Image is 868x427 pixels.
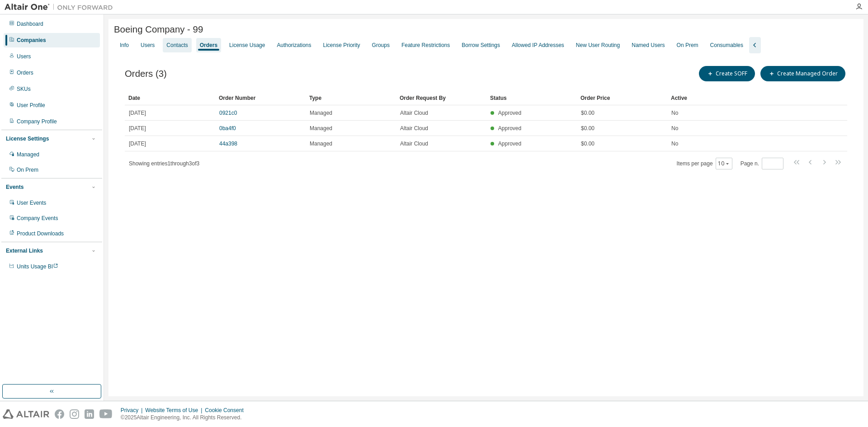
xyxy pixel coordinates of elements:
div: Borrow Settings [462,42,500,49]
div: Contacts [166,42,188,49]
button: 10 [718,160,730,167]
div: SKUs [17,85,31,93]
div: Orders [200,42,217,49]
span: Altair Cloud [400,109,428,117]
div: Company Profile [17,118,57,125]
span: Showing entries 1 through 3 of 3 [129,160,199,167]
span: Altair Cloud [400,140,428,147]
div: User Profile [17,102,45,109]
div: Consumables [710,42,743,49]
div: Order Price [580,91,664,105]
div: Managed [17,151,39,158]
span: No [671,125,678,132]
div: New User Routing [576,42,620,49]
div: Feature Restrictions [401,42,450,49]
div: Website Terms of Use [145,407,205,414]
div: On Prem [677,42,698,49]
div: Order Request By [400,91,483,105]
span: [DATE] [129,125,146,132]
span: Page n. [741,158,783,169]
div: Status [490,91,573,105]
div: Type [309,91,392,105]
div: Dashboard [17,20,43,28]
a: 0921c0 [219,110,237,116]
div: Groups [372,42,390,49]
div: License Settings [6,135,49,142]
span: Altair Cloud [400,125,428,132]
span: Units Usage BI [17,263,58,270]
div: Cookie Consent [205,407,249,414]
span: Items per page [677,158,732,169]
div: Info [120,42,129,49]
div: Company Events [17,215,58,222]
button: Create SOFF [699,66,755,81]
img: altair_logo.svg [3,409,49,419]
div: Users [141,42,155,49]
img: Altair One [5,3,118,12]
span: [DATE] [129,109,146,117]
div: Orders [17,69,33,76]
span: $0.00 [581,109,594,117]
img: facebook.svg [55,409,64,419]
span: Managed [310,109,332,117]
div: User Events [17,199,46,206]
span: Managed [310,125,332,132]
span: $0.00 [581,140,594,147]
div: On Prem [17,166,38,174]
div: External Links [6,247,43,254]
img: linkedin.svg [85,409,94,419]
span: Boeing Company - 99 [114,24,203,35]
div: Date [128,91,212,105]
div: Active [671,91,793,105]
div: License Usage [229,42,265,49]
img: youtube.svg [99,409,113,419]
span: [DATE] [129,140,146,147]
button: Create Managed Order [760,66,845,81]
div: Authorizations [277,42,311,49]
span: Approved [498,110,521,116]
span: No [671,140,678,147]
div: Companies [17,37,46,44]
div: Users [17,53,31,60]
div: License Priority [323,42,360,49]
span: Approved [498,141,521,147]
a: 44a398 [219,141,237,147]
span: Orders (3) [125,69,167,79]
span: Managed [310,140,332,147]
div: Product Downloads [17,230,64,237]
span: Approved [498,125,521,131]
span: No [671,109,678,117]
div: Events [6,183,24,191]
span: $0.00 [581,125,594,132]
a: 0ba4f0 [219,125,236,131]
div: Privacy [121,407,145,414]
p: © 2025 Altair Engineering, Inc. All Rights Reserved. [121,414,249,422]
div: Allowed IP Addresses [512,42,564,49]
div: Named Users [632,42,665,49]
div: Order Number [219,91,302,105]
img: instagram.svg [70,409,79,419]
